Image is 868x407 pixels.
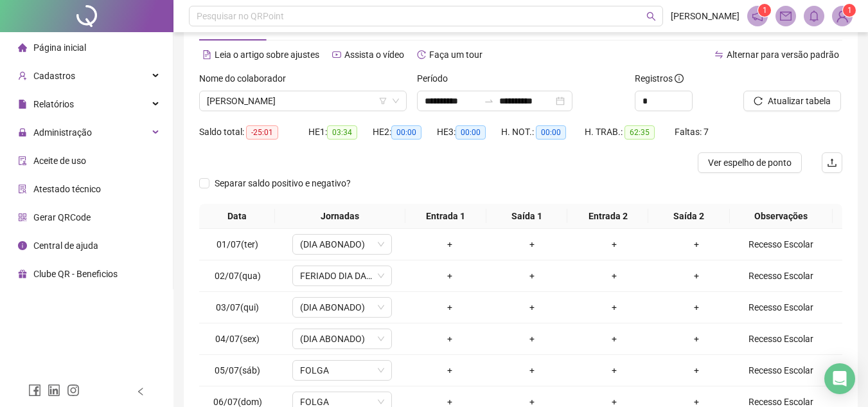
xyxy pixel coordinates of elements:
th: Jornadas [275,204,405,229]
div: + [660,300,732,314]
span: Assista o vídeo [344,50,404,60]
span: 62:35 [624,125,655,140]
span: 05/07(sáb) [215,365,260,375]
span: search [646,12,656,21]
span: Central de ajuda [33,240,98,251]
div: + [660,363,732,377]
div: + [414,300,486,314]
span: info-circle [675,74,684,83]
span: info-circle [18,241,27,250]
label: Período [417,71,456,86]
span: Separar saldo positivo e negativo? [209,176,356,190]
span: down [377,366,385,374]
div: H. TRAB.: [585,125,675,140]
span: youtube [332,50,341,59]
span: 00:00 [456,125,486,140]
span: 03:34 [327,125,357,140]
span: swap-right [484,96,494,106]
span: down [377,398,385,406]
div: + [578,237,650,251]
span: 00:00 [536,125,566,140]
div: Recesso Escolar [743,269,819,283]
span: Alternar para versão padrão [727,50,839,60]
span: (DIA ABONADO) [300,329,384,348]
span: file [18,100,27,109]
div: HE 3: [437,125,501,140]
div: H. NOT.: [501,125,585,140]
span: Cadastros [33,71,75,81]
div: Recesso Escolar [743,332,819,346]
span: qrcode [18,213,27,222]
span: notification [752,10,763,22]
span: 06/07(dom) [213,397,262,407]
span: Página inicial [33,42,86,53]
span: reload [754,96,763,105]
sup: Atualize o seu contato no menu Meus Dados [843,4,856,17]
span: -25:01 [246,125,278,140]
div: Recesso Escolar [743,237,819,251]
span: lock [18,128,27,137]
span: Faltas: 7 [675,127,709,137]
span: MUCIO SANTOS DIAS COSTA [207,91,399,111]
span: linkedin [48,384,60,397]
span: 04/07(sex) [215,334,260,344]
span: file-text [202,50,211,59]
span: upload [827,158,837,168]
div: + [496,269,568,283]
div: + [496,300,568,314]
th: Entrada 1 [405,204,486,229]
span: left [136,387,145,396]
span: Observações [735,209,828,223]
span: 1 [763,6,767,15]
div: + [496,332,568,346]
div: + [578,363,650,377]
span: down [377,303,385,311]
div: + [660,237,732,251]
span: FOLGA [300,361,384,380]
div: Open Intercom Messenger [824,363,855,394]
span: 02/07(qua) [215,271,261,281]
th: Data [199,204,275,229]
div: + [660,332,732,346]
div: HE 1: [308,125,373,140]
span: FERIADO DIA DA INDEPENDÊNCIA [300,266,384,285]
span: (DIA ABONADO) [300,298,384,317]
span: Relatórios [33,99,74,109]
span: 03/07(qui) [216,302,259,312]
span: down [377,335,385,343]
button: Atualizar tabela [743,91,841,111]
div: + [578,332,650,346]
th: Saída 1 [486,204,567,229]
div: + [496,237,568,251]
th: Entrada 2 [567,204,648,229]
span: audit [18,156,27,165]
span: to [484,96,494,106]
div: Recesso Escolar [743,300,819,314]
img: 68789 [833,6,852,26]
span: Administração [33,127,92,138]
div: + [660,269,732,283]
span: filter [379,97,387,105]
div: + [578,300,650,314]
span: Clube QR - Beneficios [33,269,118,279]
span: down [377,272,385,280]
div: + [414,332,486,346]
span: 1 [847,6,852,15]
span: Atualizar tabela [768,94,831,108]
span: solution [18,185,27,194]
span: [PERSON_NAME] [671,9,740,23]
span: Registros [635,71,684,86]
span: history [417,50,426,59]
button: Ver espelho de ponto [698,152,802,173]
div: Saldo total: [199,125,308,140]
span: swap [714,50,723,59]
div: + [496,363,568,377]
th: Observações [730,204,833,229]
span: 00:00 [391,125,421,140]
span: down [377,240,385,248]
span: Ver espelho de ponto [708,156,792,170]
span: 01/07(ter) [217,239,258,249]
span: Faça um tour [429,50,483,60]
div: + [414,237,486,251]
th: Saída 2 [648,204,729,229]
